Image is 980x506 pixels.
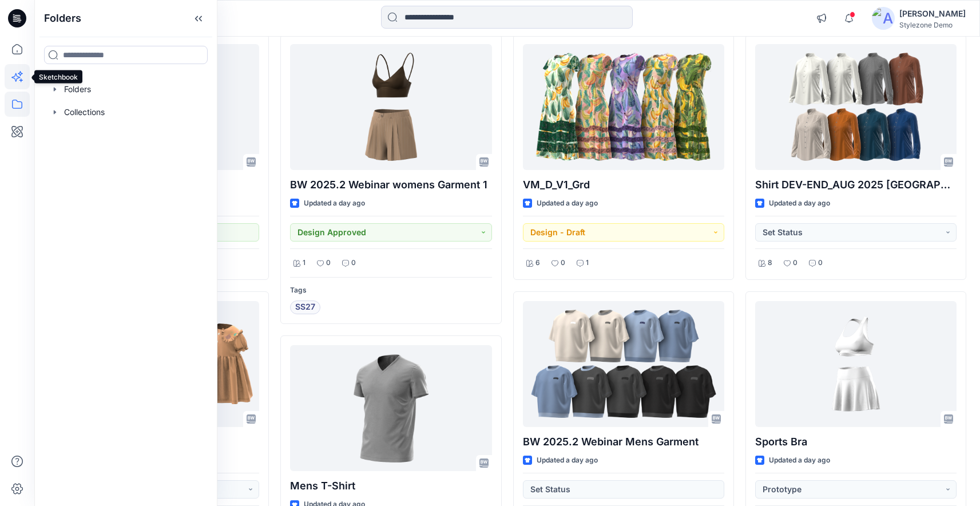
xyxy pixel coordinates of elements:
[535,257,540,269] p: 6
[793,257,798,269] p: 0
[303,257,305,269] p: 1
[290,177,491,193] p: BW 2025.2 Webinar womens Garment 1
[295,301,315,314] span: SS27
[290,44,491,170] a: BW 2025.2 Webinar womens Garment 1
[523,301,724,427] a: BW 2025.2 Webinar Mens Garment
[523,44,724,170] a: VM_D_V1_Grd
[537,197,598,209] p: Updated a day ago
[586,257,589,269] p: 1
[326,257,331,269] p: 0
[755,434,957,450] p: Sports Bra
[304,197,365,209] p: Updated a day ago
[769,454,830,467] p: Updated a day ago
[769,197,830,209] p: Updated a day ago
[290,345,491,471] a: Mens T-Shirt
[755,44,957,170] a: Shirt DEV-END_AUG 2025 Segev
[290,478,491,494] p: Mens T-Shirt
[899,7,966,21] div: [PERSON_NAME]
[872,7,895,30] img: avatar
[899,21,966,29] div: Stylezone Demo
[523,177,724,193] p: VM_D_V1_Grd
[755,177,957,193] p: Shirt DEV-END_AUG 2025 [GEOGRAPHIC_DATA]
[818,257,823,269] p: 0
[768,257,772,269] p: 8
[537,454,598,467] p: Updated a day ago
[755,301,957,427] a: Sports Bra
[290,284,491,297] p: Tags
[351,257,356,269] p: 0
[561,257,565,269] p: 0
[523,434,724,450] p: BW 2025.2 Webinar Mens Garment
